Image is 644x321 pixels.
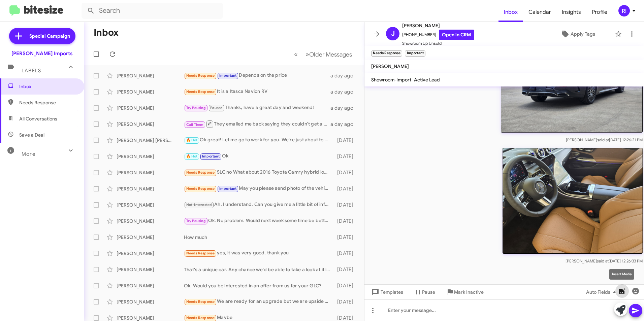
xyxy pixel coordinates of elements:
[414,77,440,83] span: Active Lead
[290,47,302,61] button: Previous
[543,28,612,40] button: Apply Tags
[186,203,212,207] span: Not-Interested
[334,153,359,160] div: [DATE]
[334,202,359,208] div: [DATE]
[309,51,352,58] span: Older Messages
[439,30,474,40] a: Open in CRM
[117,137,184,144] div: [PERSON_NAME] [PERSON_NAME]
[184,217,334,225] div: Ok. No problem. Would next week some time be better for you?
[609,269,634,280] div: Insert Media
[184,120,330,128] div: They emailed me back saying they couldn't get a approval thanks though
[586,286,618,298] span: Auto Fields
[184,201,334,209] div: Ah. I understand. Can you give me a little bit of information on your vehicles condition? Are the...
[117,169,184,176] div: [PERSON_NAME]
[330,72,359,79] div: a day ago
[618,5,630,16] div: RI
[498,2,523,22] a: Inbox
[186,251,215,255] span: Needs Response
[364,286,409,298] button: Templates
[219,186,237,191] span: Important
[330,121,359,128] div: a day ago
[11,50,73,57] div: [PERSON_NAME] Imports
[334,234,359,241] div: [DATE]
[409,286,441,298] button: Pause
[184,152,334,160] div: Ok
[117,121,184,128] div: [PERSON_NAME]
[186,90,215,94] span: Needs Response
[566,137,643,142] span: [PERSON_NAME] [DATE] 12:26:21 PM
[523,2,556,22] a: Calendar
[184,104,330,112] div: Thanks, have a great day and weekend!
[334,185,359,192] div: [DATE]
[301,47,356,61] button: Next
[117,298,184,305] div: [PERSON_NAME]
[334,250,359,257] div: [DATE]
[117,153,184,160] div: [PERSON_NAME]
[219,73,237,78] span: Important
[19,83,76,90] span: Inbox
[566,258,643,263] span: [PERSON_NAME] [DATE] 12:26:33 PM
[94,27,119,38] h1: Inbox
[184,298,334,306] div: We are ready for an upgrade but we are upside down.
[117,72,184,79] div: [PERSON_NAME]
[186,122,204,127] span: Call Them
[117,266,184,273] div: [PERSON_NAME]
[290,47,356,61] nav: Page navigation example
[184,249,334,257] div: yes, it was very good, thank you
[186,299,215,304] span: Needs Response
[186,219,206,223] span: Try Pausing
[117,218,184,224] div: [PERSON_NAME]
[402,40,474,47] span: Showroom Up Unsold
[441,286,489,298] button: Mark Inactive
[186,170,215,175] span: Needs Response
[334,218,359,224] div: [DATE]
[334,169,359,176] div: [DATE]
[330,105,359,111] div: a day ago
[202,154,220,158] span: Important
[186,154,198,158] span: 🔥 Hot
[581,286,624,298] button: Auto Fields
[503,148,643,254] img: mAAAAAASUVORK5CYII=
[9,28,75,44] a: Special Campaign
[334,266,359,273] div: [DATE]
[117,105,184,111] div: [PERSON_NAME]
[371,50,402,57] small: Needs Response
[422,286,435,298] span: Pause
[571,28,595,40] span: Apply Tags
[371,63,409,69] span: [PERSON_NAME]
[117,202,184,208] div: [PERSON_NAME]
[29,33,70,39] span: Special Campaign
[186,316,215,320] span: Needs Response
[184,72,330,79] div: Depends on the price
[454,286,484,298] span: Mark Inactive
[19,115,57,122] span: All Conversations
[305,50,309,59] span: »
[22,68,41,74] span: Labels
[184,88,330,96] div: It is a Itasca Navion RV
[371,77,411,83] span: Showroom-Import
[402,22,474,30] span: [PERSON_NAME]
[370,286,403,298] span: Templates
[19,99,76,106] span: Needs Response
[402,30,474,40] span: [PHONE_NUMBER]
[184,185,334,192] div: May you please send photo of the vehicle please.
[597,137,609,142] span: said at
[186,138,198,142] span: 🔥 Hot
[19,132,44,138] span: Save a Deal
[117,234,184,241] div: [PERSON_NAME]
[586,2,613,22] a: Profile
[391,28,395,39] span: J
[334,298,359,305] div: [DATE]
[556,2,586,22] a: Insights
[22,151,35,157] span: More
[186,186,215,191] span: Needs Response
[117,282,184,289] div: [PERSON_NAME]
[186,73,215,78] span: Needs Response
[117,88,184,95] div: [PERSON_NAME]
[184,169,334,176] div: SLC no What about 2016 Toyota Camry hybrid low miles less than 60k Or 2020 MB GLC 300 approx 80k ...
[597,258,609,263] span: said at
[613,5,637,16] button: RI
